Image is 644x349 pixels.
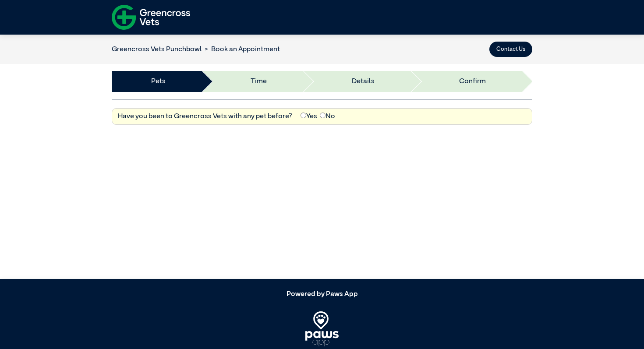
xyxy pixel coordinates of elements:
label: No [320,111,335,122]
nav: breadcrumb [112,44,280,55]
input: Yes [301,113,306,118]
button: Contact Us [489,42,532,57]
a: Pets [151,76,166,87]
label: Yes [301,111,317,122]
h5: Powered by Paws App [112,290,532,299]
img: PawsApp [305,311,339,346]
label: Have you been to Greencross Vets with any pet before? [118,111,292,122]
a: Greencross Vets Punchbowl [112,46,202,53]
li: Book an Appointment [202,44,280,55]
img: f-logo [112,2,190,32]
input: No [320,113,326,118]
